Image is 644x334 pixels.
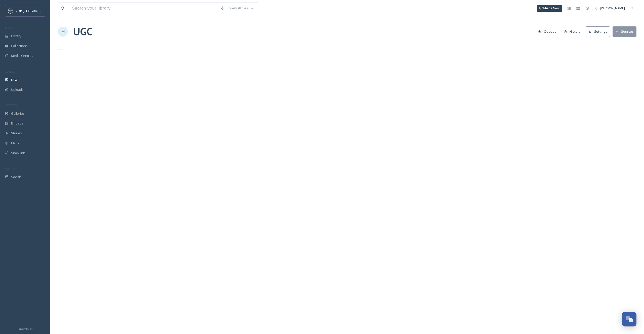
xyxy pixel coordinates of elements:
[70,3,218,14] input: Search your library
[536,27,559,36] button: Queued
[537,5,562,12] a: What's New
[5,70,16,73] span: COLLECT
[600,6,625,10] span: [PERSON_NAME]
[561,27,583,36] button: History
[11,111,25,116] span: Galleries
[613,26,636,37] button: Sources
[11,175,22,179] span: Socials
[227,3,256,13] a: View all files
[5,167,15,171] span: SOCIALS
[18,327,32,330] span: Privacy Policy
[5,103,17,107] span: WIDGETS
[536,27,561,36] a: Queued
[11,53,33,58] span: Media Centres
[586,26,610,37] button: Settings
[8,8,13,13] img: c3es6xdrejuflcaqpovn.png
[11,141,19,146] span: Maps
[11,44,28,48] span: Collections
[11,77,18,82] span: UGC
[561,27,586,36] a: History
[5,26,14,30] span: MEDIA
[622,312,636,326] button: Open Chat
[18,325,32,331] a: Privacy Policy
[11,34,21,38] span: Library
[11,87,24,92] span: Uploads
[73,24,93,39] a: UGC
[11,151,25,155] span: SnapLink
[592,3,627,13] a: [PERSON_NAME]
[11,121,23,126] span: Embeds
[11,131,22,136] span: Stories
[586,26,613,37] a: Settings
[16,8,55,13] span: Visit [GEOGRAPHIC_DATA]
